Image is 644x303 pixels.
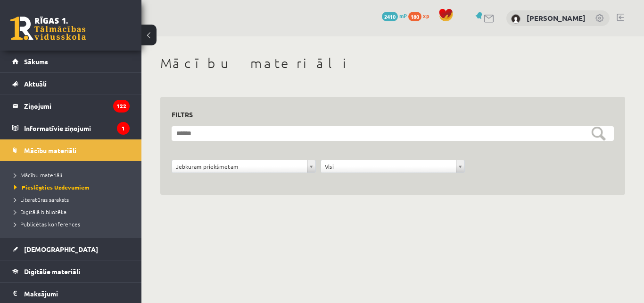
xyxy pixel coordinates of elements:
a: 2410 mP [382,12,407,19]
a: Digitālie materiāli [12,260,130,282]
legend: Informatīvie ziņojumi [24,117,130,139]
a: Visi [321,160,464,173]
a: [DEMOGRAPHIC_DATA] [12,238,130,260]
a: Publicētas konferences [14,220,132,228]
span: 2410 [382,12,398,21]
span: 180 [408,12,421,21]
span: Aktuāli [24,79,47,88]
span: Visi [325,160,452,173]
span: Digitālā bibliotēka [14,208,66,216]
h1: Mācību materiāli [160,55,625,71]
a: Aktuāli [12,73,130,95]
span: xp [423,12,429,19]
i: 1 [117,122,130,135]
a: Sākums [12,51,130,72]
img: Anna Bukovska [511,14,520,24]
span: mP [399,12,407,19]
span: Sākums [24,57,48,66]
h3: Filtrs [172,108,603,121]
span: Mācību materiāli [24,146,76,155]
span: [DEMOGRAPHIC_DATA] [24,245,98,253]
a: Ziņojumi122 [12,95,130,117]
a: Rīgas 1. Tālmācības vidusskola [10,17,86,40]
span: Digitālie materiāli [24,267,80,276]
a: Pieslēgties Uzdevumiem [14,183,132,191]
a: Informatīvie ziņojumi1 [12,117,130,139]
span: Publicētas konferences [14,220,80,228]
a: Literatūras saraksts [14,195,132,204]
span: Mācību materiāli [14,171,62,179]
span: Pieslēgties Uzdevumiem [14,183,89,191]
legend: Ziņojumi [24,95,130,117]
a: Mācību materiāli [12,139,130,161]
a: Mācību materiāli [14,171,132,179]
a: [PERSON_NAME] [527,13,586,23]
span: Literatūras saraksts [14,196,69,203]
a: Jebkuram priekšmetam [172,160,315,173]
span: Jebkuram priekšmetam [176,160,303,173]
a: 180 xp [408,12,434,19]
i: 122 [113,100,130,113]
a: Digitālā bibliotēka [14,208,132,216]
